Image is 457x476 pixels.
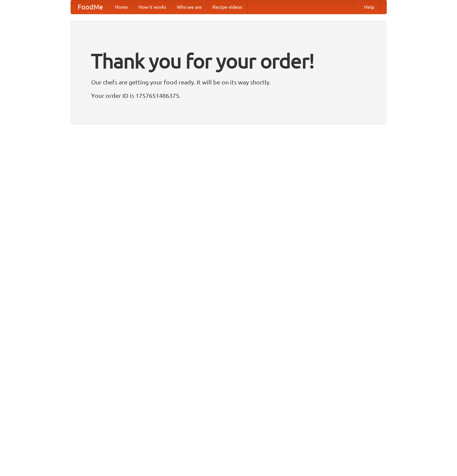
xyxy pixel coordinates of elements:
a: Home [110,0,133,14]
a: FoodMe [71,0,110,14]
a: Who we are [172,0,207,14]
h1: Thank you for your order! [91,45,366,77]
a: Recipe videos [207,0,247,14]
a: How it works [133,0,172,14]
a: Help [359,0,380,14]
p: Our chefs are getting your food ready. It will be on its way shortly. [91,77,366,87]
p: Your order ID is 1757651486375. [91,90,366,101]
